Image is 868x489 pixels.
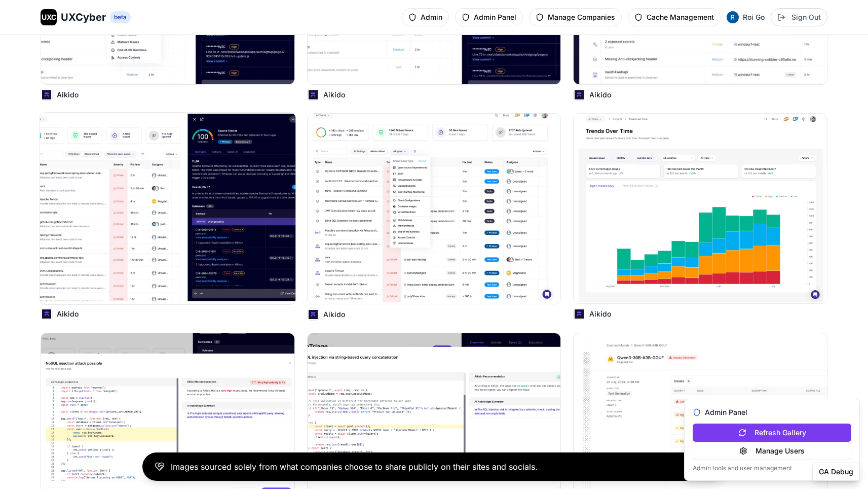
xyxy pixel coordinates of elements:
[693,442,851,460] button: Manage Users
[308,309,319,320] img: Aikido logo
[455,8,523,26] button: Admin Panel
[727,11,739,23] img: Profile
[308,89,319,100] img: Aikido logo
[693,424,851,442] button: Refresh Gallery
[693,464,851,472] p: Admin tools and user management
[41,308,52,320] img: Aikido logo
[308,114,561,303] img: Image from Aikido
[41,9,131,25] a: UXCUXCyberbeta
[743,12,765,22] span: Roi Go
[41,89,52,100] img: Aikido logo
[693,447,851,457] a: Manage Users
[323,309,345,320] p: Aikido
[705,407,747,417] span: Admin Panel
[589,90,611,100] p: Aikido
[529,8,622,26] button: Manage Companies
[42,12,56,22] span: UXC
[171,461,538,473] p: Images sourced solely from what companies choose to share publicly on their sites and socials.
[61,10,106,24] span: UXCyber
[589,309,611,319] p: Aikido
[574,114,827,303] img: Image from Aikido
[628,8,721,26] button: Cache Management
[57,309,79,319] p: Aikido
[402,8,449,26] button: Admin
[57,90,79,100] p: Aikido
[110,11,131,23] span: beta
[40,113,296,304] img: Image from Aikido
[812,463,860,481] button: GA Debug
[771,8,827,26] button: Sign Out
[574,89,585,100] img: Aikido logo
[574,308,585,320] img: Aikido logo
[323,90,345,100] p: Aikido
